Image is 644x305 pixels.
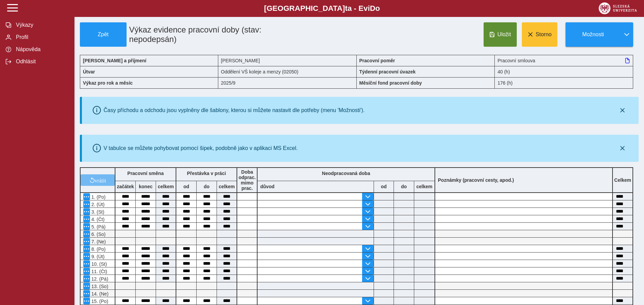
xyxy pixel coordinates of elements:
[90,224,106,230] span: 5. (Pá)
[83,58,146,63] b: [PERSON_NAME] a příjmení
[176,184,196,189] b: od
[218,77,357,89] div: 2025/9
[83,238,90,245] button: Menu
[83,201,90,208] button: Menu
[565,22,620,47] button: Možnosti
[14,34,69,40] span: Profil
[414,184,435,189] b: celkem
[370,4,375,13] span: D
[83,69,95,74] b: Útvar
[359,58,395,63] b: Pracovní poměr
[90,269,107,274] span: 11. (Čt)
[83,208,90,215] button: Menu
[90,284,108,289] span: 13. (So)
[497,31,511,38] span: Uložit
[495,66,633,77] div: 40 (h)
[90,261,107,267] span: 10. (St)
[495,55,633,66] div: Pracovní smlouva
[83,245,90,252] button: Menu
[90,202,105,207] span: 2. (Út)
[239,169,256,191] b: Doba odprac. mimo prac.
[217,184,237,189] b: celkem
[83,298,90,304] button: Menu
[359,69,416,74] b: Týdenní pracovní úvazek
[522,22,557,47] button: Storno
[614,177,631,183] b: Celkem
[80,22,127,47] button: Zpět
[536,31,552,38] span: Storno
[14,59,69,65] span: Odhlásit
[345,4,347,13] span: t
[375,4,380,13] span: o
[83,260,90,267] button: Menu
[83,231,90,237] button: Menu
[322,171,370,176] b: Neodpracovaná doba
[359,80,422,86] b: Měsíční fond pracovní doby
[260,184,274,189] b: důvod
[83,80,133,86] b: Výkaz pro rok a měsíc
[599,2,637,14] img: logo_web_su.png
[156,184,176,189] b: celkem
[127,171,163,176] b: Pracovní směna
[81,174,115,186] button: vrátit
[218,55,357,66] div: [PERSON_NAME]
[83,223,90,230] button: Menu
[14,22,69,28] span: Výkazy
[571,31,615,38] span: Možnosti
[197,184,217,189] b: do
[83,253,90,260] button: Menu
[394,184,414,189] b: do
[20,4,624,13] b: [GEOGRAPHIC_DATA] a - Evi
[83,193,90,200] button: Menu
[136,184,156,189] b: konec
[83,283,90,289] button: Menu
[90,246,106,252] span: 8. (Po)
[83,290,90,297] button: Menu
[90,276,108,282] span: 12. (Pá)
[83,216,90,222] button: Menu
[83,275,90,282] button: Menu
[435,177,517,183] b: Poznámky (pracovní cesty, apod.)
[90,299,108,304] span: 15. (Po)
[83,268,90,275] button: Menu
[83,31,124,38] span: Zpět
[374,184,394,189] b: od
[90,254,105,259] span: 9. (Út)
[104,107,365,113] div: Časy příchodu a odchodu jsou vyplněny dle šablony, kterou si můžete nastavit dle potřeby (menu 'M...
[95,177,106,183] span: vrátit
[90,291,109,297] span: 14. (Ne)
[90,209,104,215] span: 3. (St)
[90,194,106,200] span: 1. (Po)
[218,66,357,77] div: Oddělení VŠ koleje a menzy (02050)
[90,217,105,222] span: 4. (Čt)
[127,22,313,47] h1: Výkaz evidence pracovní doby (stav: nepodepsán)
[104,145,298,151] div: V tabulce se můžete pohybovat pomocí šipek, podobně jako v aplikaci MS Excel.
[495,77,633,89] div: 176 (h)
[115,184,135,189] b: začátek
[484,22,517,47] button: Uložit
[90,239,106,244] span: 7. (Ne)
[187,171,226,176] b: Přestávka v práci
[90,232,106,237] span: 6. (So)
[14,46,69,52] span: Nápověda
